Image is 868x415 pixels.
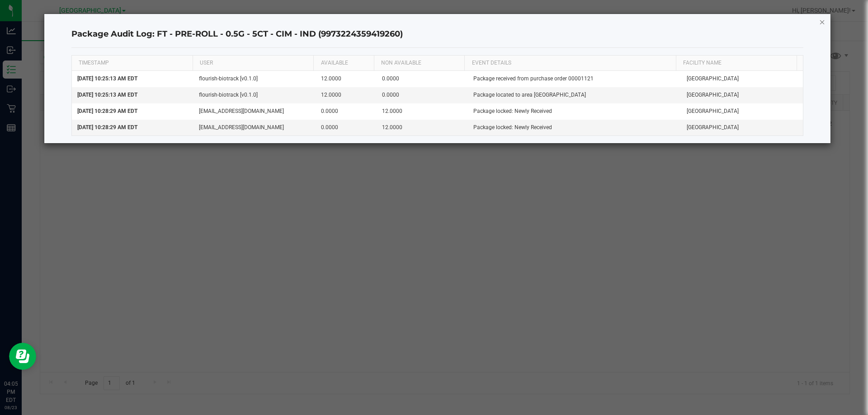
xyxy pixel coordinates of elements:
th: AVAILABLE [313,56,374,71]
td: 0.0000 [377,71,468,87]
td: [EMAIL_ADDRESS][DOMAIN_NAME] [193,120,316,135]
span: [DATE] 10:28:29 AM EDT [77,124,137,131]
span: [DATE] 10:25:13 AM EDT [77,75,137,82]
td: [GEOGRAPHIC_DATA] [681,120,803,135]
span: [DATE] 10:28:29 AM EDT [77,108,137,114]
span: [DATE] 10:25:13 AM EDT [77,92,137,98]
td: Package located to area [GEOGRAPHIC_DATA] [468,87,681,103]
th: Facility Name [676,56,797,71]
h4: Package Audit Log: FT - PRE-ROLL - 0.5G - 5CT - CIM - IND (9973224359419260) [71,28,804,40]
td: 12.0000 [316,71,377,87]
td: [GEOGRAPHIC_DATA] [681,87,803,103]
th: USER [193,56,313,71]
td: 12.0000 [377,103,468,120]
td: Package received from purchase order 00001121 [468,71,681,87]
iframe: Resource center [9,343,36,370]
th: EVENT DETAILS [464,56,676,71]
td: 0.0000 [316,120,377,135]
td: 0.0000 [377,87,468,103]
td: [GEOGRAPHIC_DATA] [681,71,803,87]
td: flourish-biotrack [v0.1.0] [193,71,316,87]
td: [EMAIL_ADDRESS][DOMAIN_NAME] [193,103,316,120]
td: Package locked: Newly Received [468,120,681,135]
th: NON AVAILABLE [374,56,464,71]
th: TIMESTAMP [72,56,193,71]
td: 12.0000 [377,120,468,135]
td: flourish-biotrack [v0.1.0] [193,87,316,103]
td: 12.0000 [316,87,377,103]
td: Package locked: Newly Received [468,103,681,120]
td: 0.0000 [316,103,377,120]
td: [GEOGRAPHIC_DATA] [681,103,803,120]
